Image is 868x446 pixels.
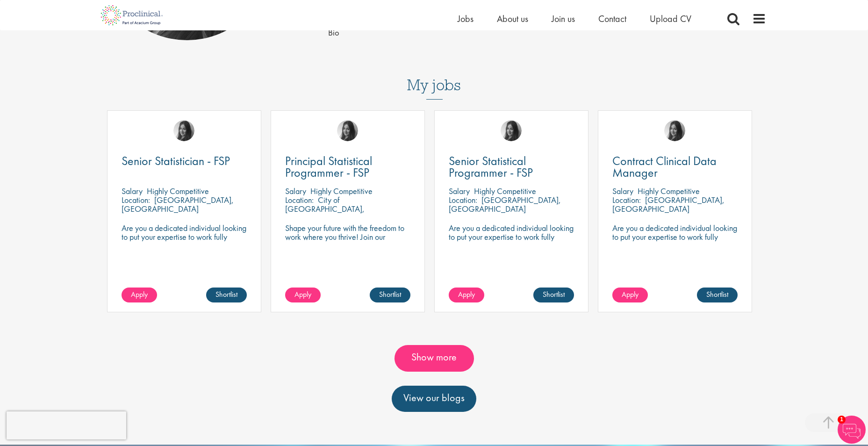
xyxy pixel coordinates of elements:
[285,186,306,196] span: Salary
[102,77,766,93] h3: My jobs
[294,289,311,299] span: Apply
[552,13,575,25] a: Join us
[122,153,230,169] span: Senior Statistician - FSP
[612,194,725,214] p: [GEOGRAPHIC_DATA], [GEOGRAPHIC_DATA]
[650,13,691,25] a: Upload CV
[337,120,358,141] img: Heidi Hennigan
[612,223,738,250] p: Are you a dedicated individual looking to put your expertise to work fully flexibly in a remote p...
[449,194,477,205] span: Location:
[328,27,339,38] span: Bio
[458,13,473,25] a: Jobs
[122,288,157,302] a: Apply
[497,13,528,25] a: About us
[612,153,717,180] span: Contract Clinical Data Manager
[612,194,641,205] span: Location:
[697,288,738,302] a: Shortlist
[612,288,648,302] a: Apply
[285,153,372,180] span: Principal Statistical Programmer - FSP
[638,186,700,196] p: Highly Competitive
[285,288,321,302] a: Apply
[838,416,846,424] span: 1
[458,289,475,299] span: Apply
[122,186,143,196] span: Salary
[612,155,738,179] a: Contract Clinical Data Manager
[285,223,410,259] p: Shape your future with the freedom to work where you thrive! Join our pharmaceutical client with ...
[449,223,574,250] p: Are you a dedicated individual looking to put your expertise to work fully flexibly in a remote p...
[449,155,574,179] a: Senior Statistical Programmer - FSP
[838,416,866,444] img: Chatbot
[449,153,533,180] span: Senior Statistical Programmer - FSP
[474,186,536,196] p: Highly Competitive
[147,186,209,196] p: Highly Competitive
[285,155,410,179] a: Principal Statistical Programmer - FSP
[533,288,574,302] a: Shortlist
[122,194,234,214] p: [GEOGRAPHIC_DATA], [GEOGRAPHIC_DATA]
[449,194,561,214] p: [GEOGRAPHIC_DATA], [GEOGRAPHIC_DATA]
[612,186,633,196] span: Salary
[449,288,484,302] a: Apply
[285,194,314,205] span: Location:
[598,13,626,25] a: Contact
[206,288,247,302] a: Shortlist
[664,120,685,141] img: Heidi Hennigan
[285,194,365,223] p: City of [GEOGRAPHIC_DATA], [GEOGRAPHIC_DATA]
[395,345,474,371] a: Show more
[7,411,126,439] iframe: reCAPTCHA
[392,386,476,412] a: View our blogs
[122,194,150,205] span: Location:
[449,186,470,196] span: Salary
[622,289,638,299] span: Apply
[173,120,194,141] img: Heidi Hennigan
[370,288,410,302] a: Shortlist
[131,289,148,299] span: Apply
[310,186,373,196] p: Highly Competitive
[122,155,247,167] a: Senior Statistician - FSP
[501,120,522,141] img: Heidi Hennigan
[122,223,247,250] p: Are you a dedicated individual looking to put your expertise to work fully flexibly in a remote p...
